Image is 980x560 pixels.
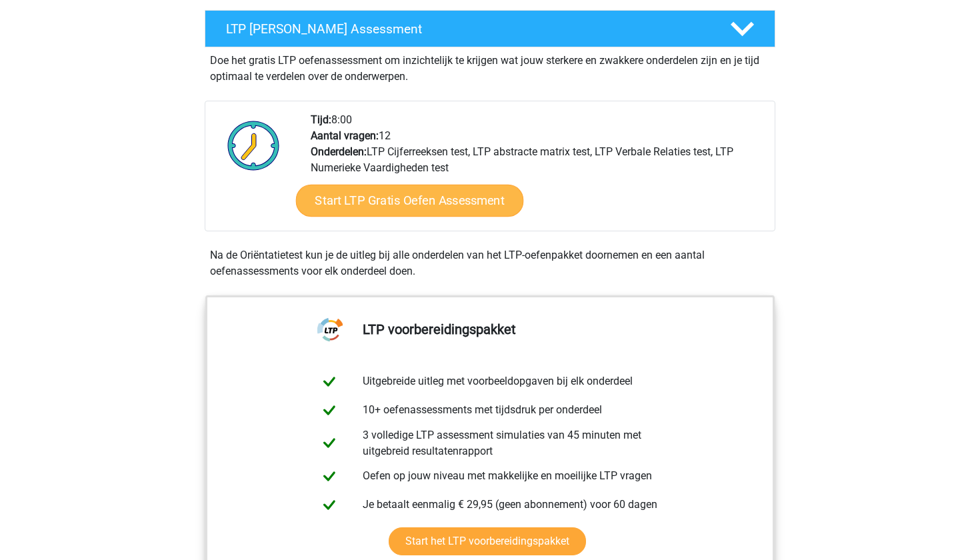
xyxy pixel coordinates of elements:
[220,112,287,179] img: Klok
[311,113,331,126] b: Tijd:
[226,21,709,37] h4: LTP [PERSON_NAME] Assessment
[311,145,367,158] b: Onderdelen:
[199,10,781,47] a: LTP [PERSON_NAME] Assessment
[311,129,379,142] b: Aantal vragen:
[205,47,775,85] div: Doe het gratis LTP oefenassessment om inzichtelijk te krijgen wat jouw sterkere en zwakkere onder...
[296,185,524,217] a: Start LTP Gratis Oefen Assessment
[205,247,775,279] div: Na de Oriëntatietest kun je de uitleg bij alle onderdelen van het LTP-oefenpakket doornemen en ee...
[301,112,774,231] div: 8:00 12 LTP Cijferreeksen test, LTP abstracte matrix test, LTP Verbale Relaties test, LTP Numerie...
[389,527,586,555] a: Start het LTP voorbereidingspakket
